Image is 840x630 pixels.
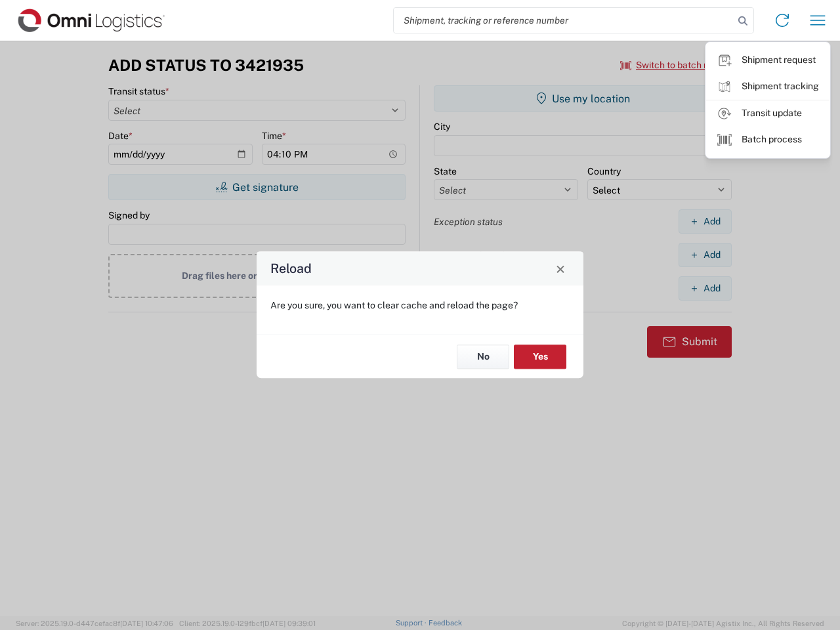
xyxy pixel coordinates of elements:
button: No [457,345,509,369]
input: Shipment, tracking or reference number [394,8,734,33]
a: Shipment tracking [706,73,829,100]
h4: Reload [270,259,312,278]
button: Close [551,259,570,278]
a: Batch process [706,127,829,153]
p: Are you sure, you want to clear cache and reload the page? [270,299,570,311]
a: Transit update [706,100,829,127]
button: Yes [514,345,566,369]
a: Shipment request [706,47,829,73]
